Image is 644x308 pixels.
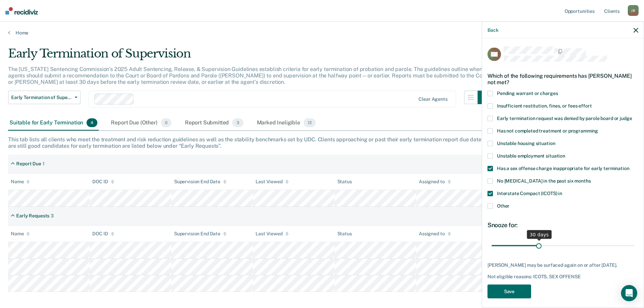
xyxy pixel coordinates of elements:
div: 30 days [527,230,552,239]
div: 3 [51,213,54,219]
div: Report Due (Other) [110,116,172,131]
div: Supervision End Date [174,179,226,185]
div: Report Due [16,161,41,167]
span: Has a sex offense charge inappropriate for early termination [497,166,629,171]
div: DOC ID [92,179,114,185]
div: Report Submitted [184,116,245,131]
img: Recidiviz [5,7,38,15]
div: Suitable for Early Termination [8,116,99,131]
span: Early termination request was denied by parole board or judge [497,116,632,121]
div: Status [337,179,352,185]
span: No [MEDICAL_DATA] in the past six months [497,178,591,184]
p: The [US_STATE] Sentencing Commission’s 2025 Adult Sentencing, Release, & Supervision Guidelines e... [8,66,489,85]
div: Last Viewed [256,231,288,237]
div: Not eligible reasons: ICOTS, SEX OFFENSE [487,274,638,279]
div: Name [11,231,30,237]
span: 12 [304,118,316,127]
span: Has not completed treatment or programming [497,128,598,134]
div: J B [628,5,639,16]
div: Assigned to [419,231,451,237]
span: Unstable employment situation [497,153,565,159]
div: 1 [43,161,45,167]
div: Marked Ineligible [256,116,317,131]
div: Supervision End Date [174,231,226,237]
div: Which of the following requirements has [PERSON_NAME] not met? [487,67,638,91]
span: 0 [161,118,171,127]
div: Early Requests [16,213,49,219]
button: Back [487,27,498,33]
a: Home [8,30,636,36]
div: This tab lists all clients who meet the treatment and risk reduction guidelines as well as the st... [8,136,636,149]
div: Snooze for: [487,221,638,229]
span: Insufficient restitution, fines, or fees effort [497,103,592,109]
button: Save [487,285,531,299]
div: Early Termination of Supervision [8,47,491,66]
div: Clear agents [419,96,447,102]
span: Interstate Compact (ICOTS) in [497,191,562,196]
div: Open Intercom Messenger [621,285,637,301]
div: Assigned to [419,179,451,185]
span: Unstable housing situation [497,141,555,146]
div: Status [337,231,352,237]
span: Pending warrant or charges [497,91,558,96]
div: [PERSON_NAME] may be surfaced again on or after [DATE]. [487,262,638,268]
div: DOC ID [92,231,114,237]
span: Early Termination of Supervision [11,95,72,100]
div: Name [11,179,30,185]
span: Other [497,203,509,209]
div: Last Viewed [256,179,288,185]
span: 3 [232,118,243,127]
span: 4 [87,118,97,127]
